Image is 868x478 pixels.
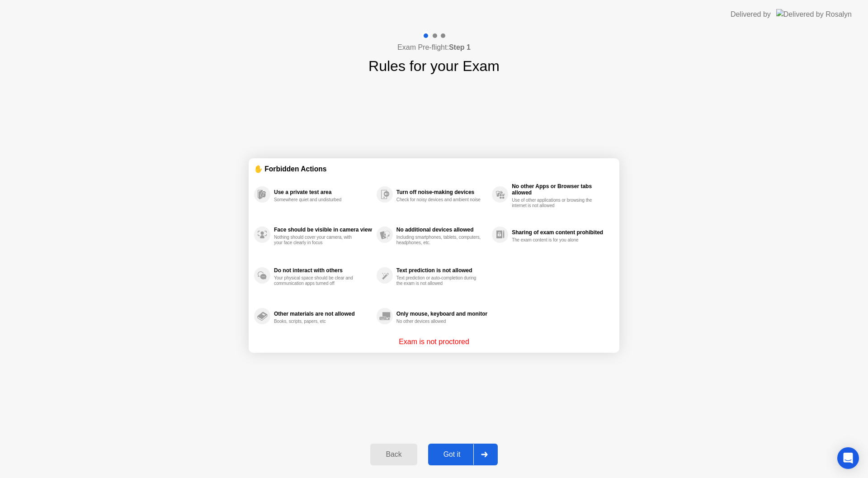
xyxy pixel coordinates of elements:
[396,227,487,233] div: No additional devices allowed
[397,42,471,53] h4: Exam Pre-flight:
[399,336,469,347] p: Exam is not proctored
[274,189,372,195] div: Use a private test area
[274,311,372,317] div: Other materials are not allowed
[373,450,414,459] div: Back
[731,9,771,20] div: Delivered by
[512,198,597,208] div: Use of other applications or browsing the internet is not allowed
[396,197,482,203] div: Check for noisy devices and ambient noise
[512,183,609,196] div: No other Apps or Browser tabs allowed
[274,275,359,286] div: Your physical space should be clear and communication apps turned off
[368,55,500,77] h1: Rules for your Exam
[274,267,372,274] div: Do not interact with others
[396,275,482,286] div: Text prediction or auto-completion during the exam is not allowed
[274,197,359,203] div: Somewhere quiet and undisturbed
[512,229,609,236] div: Sharing of exam content prohibited
[449,43,471,51] b: Step 1
[254,164,614,174] div: ✋ Forbidden Actions
[274,319,359,324] div: Books, scripts, papers, etc
[776,9,852,19] img: Delivered by Rosalyn
[370,444,417,465] button: Back
[274,235,359,246] div: Nothing should cover your camera, with your face clearly in focus
[428,444,498,465] button: Got it
[431,450,473,459] div: Got it
[396,189,487,195] div: Turn off noise-making devices
[396,267,487,274] div: Text prediction is not allowed
[512,237,597,243] div: The exam content is for you alone
[396,235,482,246] div: Including smartphones, tablets, computers, headphones, etc.
[396,319,482,324] div: No other devices allowed
[396,311,487,317] div: Only mouse, keyboard and monitor
[837,447,859,469] div: Open Intercom Messenger
[274,227,372,233] div: Face should be visible in camera view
